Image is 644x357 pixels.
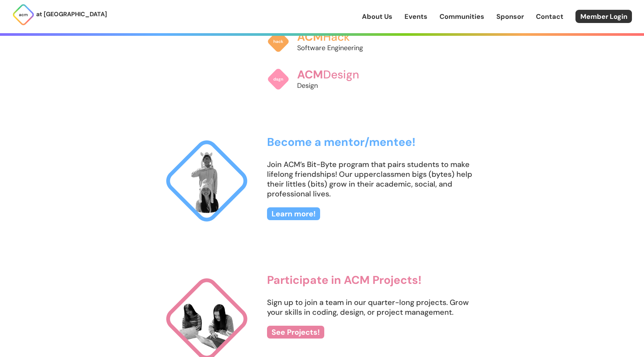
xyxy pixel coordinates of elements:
[267,297,482,317] p: Sign up to join a team in our quarter-long projects. Grow your skills in coding, design, or proje...
[36,9,107,19] p: at [GEOGRAPHIC_DATA]
[267,68,290,90] img: ACM Design
[267,159,482,199] p: Join ACM’s Bit-Byte program that pairs students to make lifelong friendships! Our upperclassmen b...
[297,81,376,90] p: Design
[297,31,376,43] h3: Hack
[267,23,376,60] a: ACMHackSoftware Engineering
[267,30,290,53] img: ACM Hack
[297,68,376,81] h3: Design
[297,67,323,82] span: ACM
[440,12,484,21] a: Communities
[267,326,324,339] a: See Projects!
[297,29,323,44] span: ACM
[267,60,376,98] a: ACMDesignDesign
[267,207,320,220] a: Learn more!
[496,12,524,21] a: Sponsor
[12,3,35,26] img: ACM Logo
[267,274,482,286] h3: Participate in ACM Projects!
[404,12,427,21] a: Events
[297,43,376,53] p: Software Engineering
[575,10,632,23] a: Member Login
[536,12,563,21] a: Contact
[12,3,107,26] a: at [GEOGRAPHIC_DATA]
[267,136,482,148] h3: Become a mentor/mentee!
[362,12,392,21] a: About Us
